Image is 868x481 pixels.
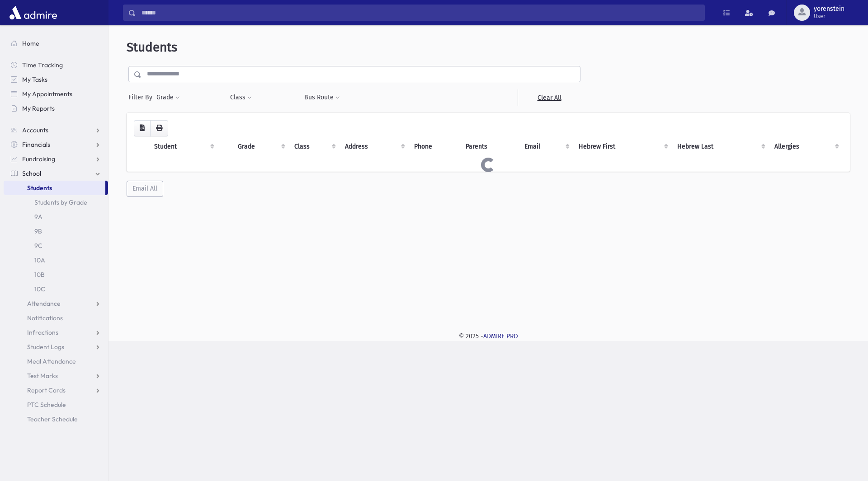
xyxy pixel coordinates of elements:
[4,383,108,397] a: Report Cards
[22,90,72,98] span: My Appointments
[27,401,66,409] span: PTC Schedule
[4,397,108,412] a: PTC Schedule
[4,152,108,166] a: Fundraising
[518,89,580,106] a: Clear All
[4,253,108,267] a: 10A
[22,104,55,112] span: My Reports
[22,155,55,163] span: Fundraising
[134,120,151,136] button: CSV
[27,372,58,380] span: Test Marks
[127,181,163,197] button: Email All
[4,369,108,383] a: Test Marks
[4,72,108,87] a: My Tasks
[150,120,168,136] button: Print
[27,415,78,423] span: Teacher Schedule
[4,296,108,311] a: Attendance
[22,126,48,134] span: Accounts
[4,238,108,253] a: 9C
[136,5,704,21] input: Search
[4,224,108,238] a: 9B
[22,140,50,149] span: Financials
[27,299,61,308] span: Attendance
[814,13,844,20] span: User
[22,169,41,177] span: School
[304,89,340,106] button: Bus Route
[4,311,108,325] a: Notifications
[4,87,108,101] a: My Appointments
[22,61,63,69] span: Time Tracking
[123,332,854,341] div: © 2025 -
[4,325,108,340] a: Infractions
[4,282,108,296] a: 10C
[27,357,76,365] span: Meal Attendance
[4,195,108,210] a: Students by Grade
[672,136,769,157] th: Hebrew Last
[4,340,108,354] a: Student Logs
[7,4,59,22] img: AdmirePro
[4,354,108,369] a: Meal Attendance
[4,181,105,195] a: Students
[128,93,156,102] span: Filter By
[409,136,460,157] th: Phone
[4,412,108,426] a: Teacher Schedule
[22,75,47,84] span: My Tasks
[4,36,108,51] a: Home
[4,123,108,137] a: Accounts
[149,136,218,157] th: Student
[230,89,252,106] button: Class
[4,101,108,116] a: My Reports
[4,210,108,224] a: 9A
[814,5,844,13] span: yorenstein
[156,89,180,106] button: Grade
[289,136,340,157] th: Class
[4,166,108,181] a: School
[460,136,519,157] th: Parents
[22,39,39,47] span: Home
[27,314,63,322] span: Notifications
[483,332,518,340] a: ADMIRE PRO
[27,343,64,351] span: Student Logs
[27,328,58,336] span: Infractions
[769,136,843,157] th: Allergies
[519,136,573,157] th: Email
[127,40,177,55] span: Students
[27,386,66,394] span: Report Cards
[340,136,409,157] th: Address
[4,267,108,282] a: 10B
[27,184,52,192] span: Students
[4,58,108,72] a: Time Tracking
[573,136,672,157] th: Hebrew First
[232,136,289,157] th: Grade
[4,137,108,152] a: Financials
